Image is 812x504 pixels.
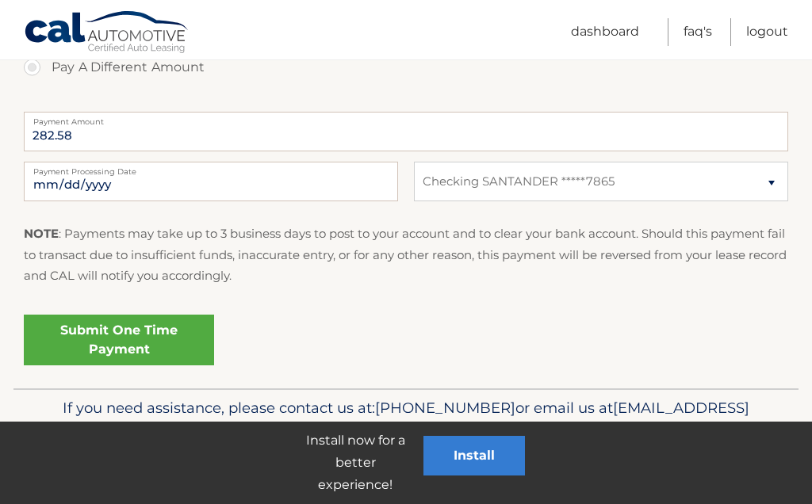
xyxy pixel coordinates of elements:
[24,223,788,286] p: : Payments may take up to 3 business days to post to your account and to clear your bank account....
[423,436,525,475] button: Install
[24,10,190,56] a: Cal Automotive
[746,18,788,46] a: Logout
[24,112,788,151] input: Payment Amount
[24,162,398,201] input: Payment Date
[24,52,788,83] label: Pay A Different Amount
[287,430,423,496] p: Install now for a better experience!
[684,18,712,46] a: FAQ's
[571,18,639,46] a: Dashboard
[24,112,788,124] label: Payment Amount
[24,162,398,174] label: Payment Processing Date
[24,226,59,241] strong: NOTE
[375,399,515,417] span: [PHONE_NUMBER]
[37,395,775,446] p: If you need assistance, please contact us at: or email us at
[24,315,214,365] a: Submit One Time Payment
